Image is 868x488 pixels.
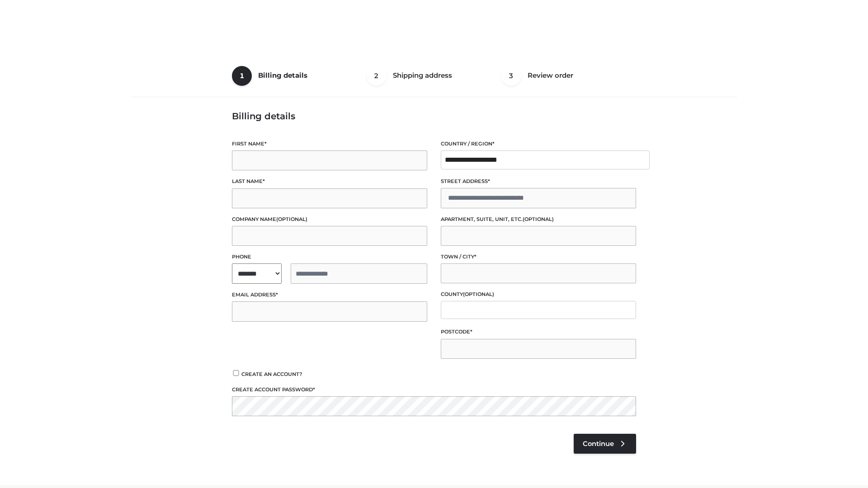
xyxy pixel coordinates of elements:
span: Review order [528,71,573,80]
input: Create an account? [232,370,240,376]
label: Apartment, suite, unit, etc. [441,215,636,224]
label: Street address [441,177,636,186]
label: Country / Region [441,140,636,148]
span: Shipping address [393,71,452,80]
label: Create account password [232,385,636,394]
span: (optional) [523,216,554,222]
label: County [441,290,636,299]
span: (optional) [276,216,307,222]
span: Create an account? [241,371,302,377]
label: Town / City [441,253,636,261]
label: Postcode [441,328,636,336]
label: First name [232,140,427,148]
label: Company name [232,215,427,224]
a: Continue [574,434,636,454]
span: Billing details [258,71,307,80]
span: 3 [501,66,521,86]
label: Last name [232,177,427,186]
label: Email address [232,291,427,299]
span: Continue [583,440,614,448]
label: Phone [232,253,427,261]
h3: Billing details [232,111,636,122]
span: (optional) [463,291,494,297]
span: 1 [232,66,252,86]
span: 2 [367,66,387,86]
